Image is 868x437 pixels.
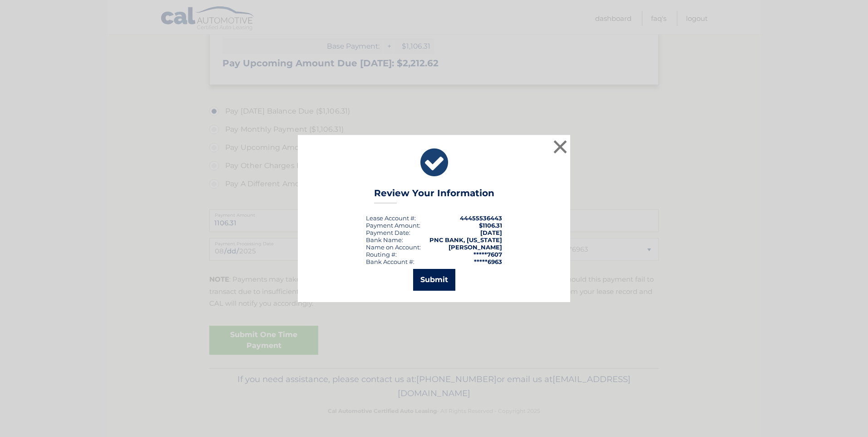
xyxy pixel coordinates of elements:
div: : [366,229,410,236]
span: [DATE] [480,229,502,236]
strong: 44455536443 [460,214,502,222]
div: Bank Account #: [366,258,414,265]
div: Routing #: [366,251,397,258]
strong: [PERSON_NAME] [449,243,502,251]
div: Payment Amount: [366,222,420,229]
strong: PNC BANK, [US_STATE] [429,236,502,243]
span: $1106.31 [479,222,502,229]
button: × [551,138,569,156]
h3: Review Your Information [374,188,494,204]
div: Lease Account #: [366,214,416,222]
button: Submit [413,269,455,291]
div: Bank Name: [366,236,403,243]
div: Name on Account: [366,243,421,251]
span: Payment Date [366,229,409,236]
